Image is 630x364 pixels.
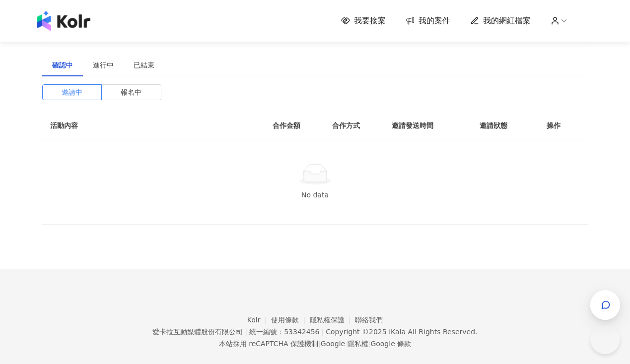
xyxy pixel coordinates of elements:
div: Copyright © 2025 All Rights Reserved. [326,328,477,336]
th: 合作金額 [265,112,324,139]
span: | [318,340,321,348]
a: 我要接案 [341,15,386,26]
span: | [368,340,371,348]
span: | [245,328,247,336]
span: | [321,328,324,336]
a: 聯絡我們 [355,316,383,324]
a: 使用條款 [271,316,310,324]
a: Kolr [247,316,271,324]
span: 報名中 [121,85,141,100]
div: 進行中 [93,60,114,70]
iframe: Help Scout Beacon - Open [590,324,620,354]
a: 隱私權保護 [310,316,355,324]
span: 我的網紅檔案 [483,15,531,26]
span: 我要接案 [354,15,386,26]
a: 我的案件 [406,15,450,26]
div: No data [54,189,576,200]
th: 邀請狀態 [472,112,538,139]
span: 我的案件 [419,15,450,26]
div: 確認中 [52,60,73,70]
th: 邀請發送時間 [384,112,472,139]
span: 本站採用 reCAPTCHA 保護機制 [219,338,411,350]
div: 愛卡拉互動媒體股份有限公司 [152,328,243,336]
a: Google 隱私權 [321,340,368,348]
th: 活動內容 [42,112,241,139]
a: iKala [389,328,406,336]
a: Google 條款 [370,340,411,348]
span: 邀請中 [62,85,82,100]
div: 統一編號：53342456 [249,328,319,336]
div: 已結束 [134,60,154,70]
a: 我的網紅檔案 [470,15,531,26]
th: 合作方式 [324,112,384,139]
img: logo [37,11,90,31]
th: 操作 [539,112,588,139]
